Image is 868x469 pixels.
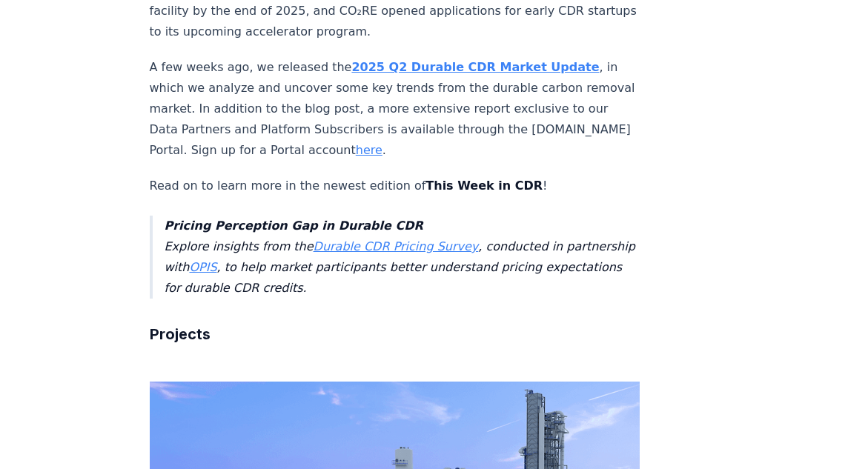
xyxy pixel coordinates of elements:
[356,143,382,157] a: here
[165,219,635,295] em: Explore insights from the , conducted in partnership with , to help market participants better un...
[189,260,216,274] a: OPIS
[351,60,599,74] a: 2025 Q2 Durable CDR Market Update
[150,57,640,161] p: A few weeks ago, we released the , in which we analyze and uncover some key trends from the durab...
[150,176,640,196] p: Read on to learn more in the newest edition of !
[314,239,479,253] a: Durable CDR Pricing Survey
[425,179,543,193] strong: This Week in CDR
[165,219,423,233] strong: Pricing Perception Gap in Durable CDR
[150,325,211,343] strong: Projects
